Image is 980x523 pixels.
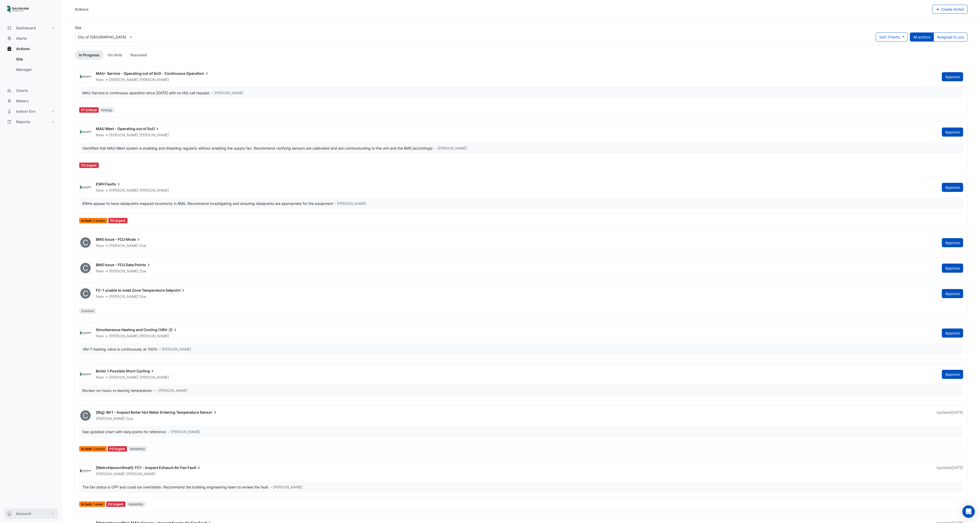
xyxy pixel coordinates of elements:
[7,109,12,114] app-icon: Indoor Env
[4,33,58,44] button: Alerts
[96,334,104,338] span: New
[109,334,138,338] span: [PERSON_NAME]
[105,133,108,137] span: ->
[79,308,96,314] span: Comfort
[93,219,105,222] span: 2 weeks
[96,327,157,332] span: Simultaneous Heating and Cooling
[139,375,169,380] span: [PERSON_NAME]
[96,410,199,414] span: [Big]-Blr1 - Inspect Boiler Hot Water Entering Temperature
[435,145,467,151] span: – [PERSON_NAME]
[7,46,12,51] app-icon: Actions
[211,90,243,96] span: – [PERSON_NAME]
[7,119,12,124] app-icon: Reports
[7,88,12,93] app-icon: Charts
[105,243,108,248] span: ->
[4,96,58,106] button: Meters
[96,416,125,421] span: [PERSON_NAME]
[82,346,158,352] div: VAV-7 heating valve is continuously at 100%:
[79,288,92,299] fa-layers: Controls Contractor
[96,71,185,76] span: MAU- Service - Operating out of SoO - Continuous
[96,133,104,137] span: New
[96,126,146,131] span: MAU West - Operating out of
[951,410,963,414] span: Sat 23-Aug-2025 02:28 AEST
[270,484,302,490] span: – [PERSON_NAME]
[105,294,108,299] span: ->
[109,294,138,299] span: [PERSON_NAME]
[168,429,200,434] span: – [PERSON_NAME]
[79,107,99,113] div: P1 Critical
[936,410,963,421] div: Updated
[135,262,151,267] span: Points
[93,447,105,451] span: 1 month
[12,54,58,64] a: Site
[942,289,963,298] button: Approve
[105,334,108,338] span: ->
[945,372,960,377] span: Approve
[79,372,91,377] img: Baumann Consulting
[79,218,107,223] span: In fault
[93,503,103,506] span: 1 week
[147,126,160,131] span: SoO
[79,130,91,135] img: Baumann Consulting
[79,468,91,474] img: Baumann Consulting
[945,240,960,245] span: Approve
[75,6,89,12] div: Actions
[4,508,58,519] button: Account
[158,327,178,332] span: (VAV-2)
[75,25,81,30] label: Site
[876,32,908,42] button: Sort: Priority
[83,264,88,272] span: C
[334,201,366,206] span: – [PERSON_NAME]
[4,117,58,127] button: Reports
[96,465,187,470] span: [MetroHansonSmall]-FC1 - Inspect Exhaust Air Fan
[942,264,963,273] button: Approve
[7,36,12,41] app-icon: Alerts
[82,201,333,206] div: EWHs appear to have datapoints mapped incorrectly in BMS. Recommend investigating and ensuring da...
[945,130,960,134] span: Approve
[945,331,960,335] span: Approve
[104,50,126,60] a: On Hold
[4,106,58,117] button: Indoor Env
[105,375,108,379] span: ->
[96,263,134,267] span: BMS Issue - FCU Data
[79,501,105,507] span: In fault
[139,333,169,339] span: [PERSON_NAME]
[96,182,104,186] span: EWH
[96,269,104,273] span: New
[136,368,155,374] span: Cycling
[105,188,108,192] span: ->
[934,32,968,42] button: Assigned to you
[79,74,91,79] img: Baumann Consulting
[4,44,58,54] button: Actions
[6,4,30,15] img: Company Logo
[4,54,58,77] div: Actions
[79,446,107,452] span: In fault
[7,98,12,104] app-icon: Meters
[82,484,269,490] div: The fan status is OFF and could be overridden. Recommend the building engineering team to review ...
[83,290,88,297] span: C
[126,471,156,477] span: [PERSON_NAME]
[128,446,147,452] span: Reliability
[96,294,104,299] span: New
[942,183,963,192] button: Approve
[108,218,128,223] div: P2 Urgent
[79,410,92,421] fa-layers: Controls Contractor
[75,50,104,60] a: In Progress
[139,188,169,193] span: [PERSON_NAME]
[16,511,31,516] span: Account
[79,163,99,168] div: P2 Urgent
[82,429,167,434] div: See updated chart with data points for reference.
[942,238,963,247] button: Approve
[945,185,960,190] span: Approve
[83,239,88,246] span: C
[108,446,127,452] div: P2 Urgent
[100,107,115,113] span: Energy
[79,237,92,248] fa-layers: Controls Contractor
[79,263,92,273] fa-layers: Controls Contractor
[96,375,104,379] span: New
[945,75,960,79] span: Approve
[96,288,165,292] span: FC-1 unable to meet Zone Temperature
[962,505,975,518] div: Open Intercom Messenger
[96,243,104,248] span: New
[109,188,138,192] span: [PERSON_NAME]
